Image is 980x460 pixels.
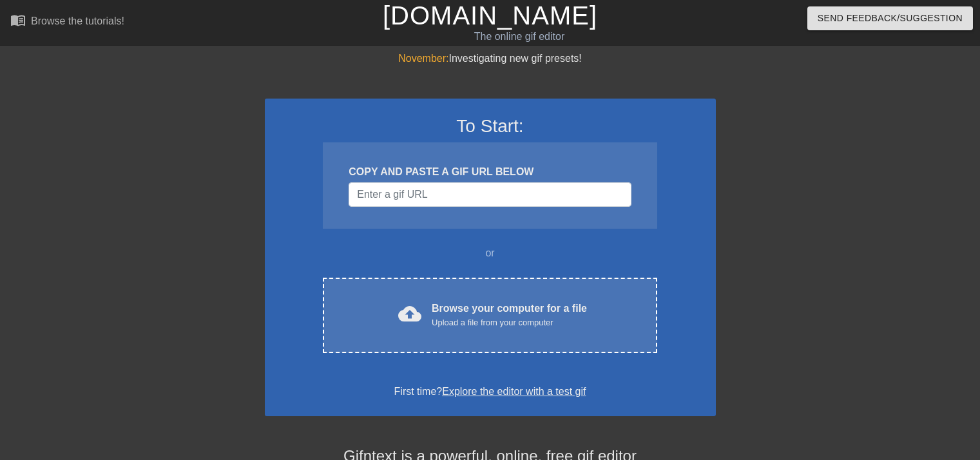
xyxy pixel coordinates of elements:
[432,316,587,329] div: Upload a file from your computer
[432,301,587,329] div: Browse your computer for a file
[10,12,124,32] a: Browse the tutorials!
[818,10,963,26] span: Send Feedback/Suggestion
[333,29,706,44] div: The online gif editor
[349,182,631,207] input: Username
[398,302,421,325] span: cloud_upload
[807,6,973,30] button: Send Feedback/Suggestion
[298,245,682,261] div: or
[442,386,586,397] a: Explore the editor with a test gif
[282,115,699,137] h3: To Start:
[383,1,597,30] a: [DOMAIN_NAME]
[31,15,124,26] div: Browse the tutorials!
[265,51,716,66] div: Investigating new gif presets!
[349,164,631,180] div: COPY AND PASTE A GIF URL BELOW
[10,12,26,28] span: menu_book
[282,384,699,399] div: First time?
[398,53,448,64] span: November:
